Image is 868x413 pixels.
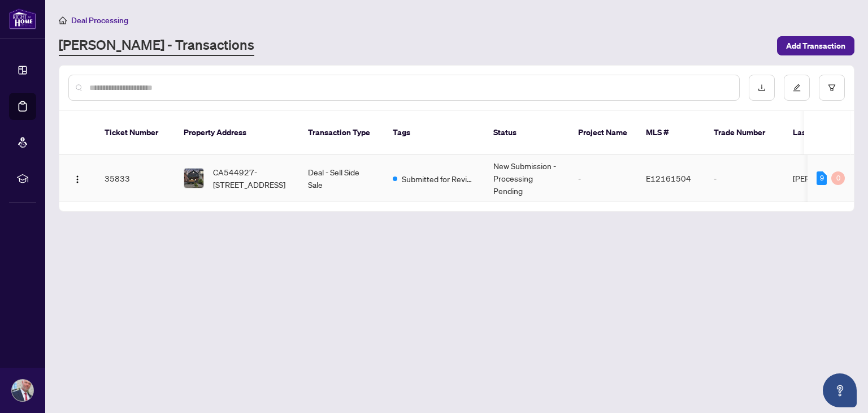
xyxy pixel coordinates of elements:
button: filter [819,75,845,101]
span: home [59,16,67,24]
th: Tags [384,111,484,155]
span: Add Transaction [786,37,845,55]
th: Project Name [569,111,637,155]
span: Submitted for Review [402,173,475,185]
td: - [705,155,784,202]
span: filter [828,84,836,92]
td: Deal - Sell Side Sale [299,155,384,202]
div: 9 [817,171,827,185]
button: Logo [68,169,86,187]
span: Deal Processing [71,15,128,25]
span: edit [793,84,801,92]
img: Logo [73,175,82,184]
button: Open asap [823,373,857,407]
button: edit [784,75,810,101]
th: Ticket Number [96,111,175,155]
span: E12161504 [646,173,691,183]
th: Transaction Type [299,111,384,155]
td: - [569,155,637,202]
th: MLS # [637,111,705,155]
td: New Submission - Processing Pending [484,155,569,202]
img: Profile Icon [12,380,33,401]
button: Add Transaction [777,36,854,55]
span: download [758,84,766,92]
button: download [749,75,775,101]
th: Trade Number [705,111,784,155]
th: Property Address [175,111,299,155]
img: thumbnail-img [184,169,203,188]
th: Status [484,111,569,155]
td: 35833 [96,155,175,202]
img: logo [9,8,36,29]
span: CA544927-[STREET_ADDRESS] [213,166,290,191]
div: 0 [831,171,845,185]
a: [PERSON_NAME] - Transactions [59,36,254,56]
